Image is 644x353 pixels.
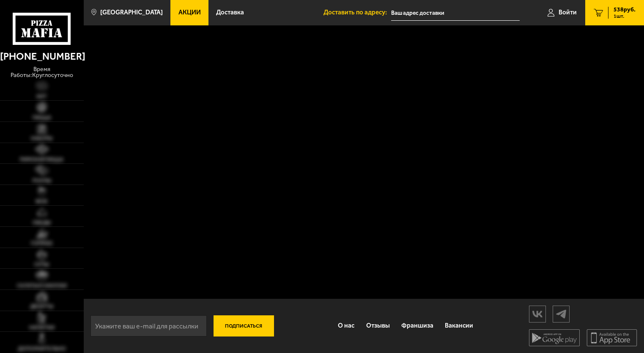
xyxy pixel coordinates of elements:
[90,315,207,336] input: Укажите ваш e-mail для рассылки
[214,315,274,336] button: Подписаться
[178,9,201,16] span: Акции
[33,178,51,184] span: Роллы
[614,7,636,13] span: 538 руб.
[100,9,163,16] span: [GEOGRAPHIC_DATA]
[332,315,360,337] a: О нас
[34,262,49,268] span: Супы
[33,220,51,226] span: Обеды
[36,94,47,99] span: Хит
[395,315,439,337] a: Франшиза
[559,9,577,16] span: Войти
[529,306,545,321] img: vk
[323,9,391,16] span: Доставить по адресу:
[17,283,67,289] span: Салаты и закуски
[614,14,636,19] span: 1 шт.
[30,304,53,309] span: Десерты
[216,9,244,16] span: Доставка
[31,136,52,141] span: Наборы
[439,315,479,337] a: Вакансии
[360,315,395,337] a: Отзывы
[391,5,520,21] input: Ваш адрес доставки
[31,241,53,246] span: Горячее
[36,199,48,204] span: WOK
[553,306,569,321] img: tg
[18,346,66,352] span: Дополнительно
[33,115,51,121] span: Пицца
[20,157,63,163] span: Римская пицца
[29,325,55,331] span: Напитки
